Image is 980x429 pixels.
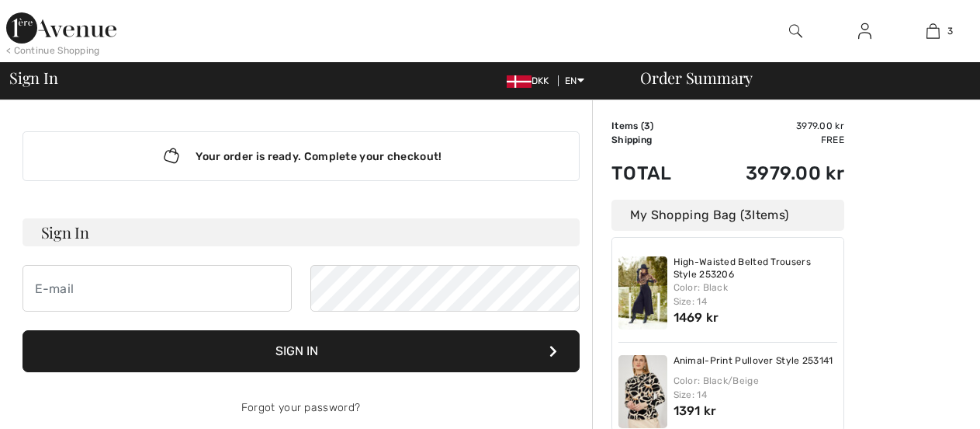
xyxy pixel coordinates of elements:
a: Sign In [846,22,884,41]
td: 3979.00 kr [700,119,844,133]
div: My Shopping Bag ( Items) [611,200,844,231]
img: My Bag [926,22,940,40]
div: < Continue Shopping [6,44,100,58]
span: 3 [744,208,752,222]
span: EN [565,75,584,86]
span: DKK [507,75,556,86]
img: Danish krone [507,75,532,88]
span: 3 [947,24,953,38]
a: 3 [900,22,967,40]
img: My Info [858,22,871,40]
button: Sign In [23,330,580,372]
span: Sign In [9,70,57,85]
img: Animal-Print Pullover Style 253141 [618,355,667,428]
img: High-Waisted Belted Trousers Style 253206 [618,256,667,330]
span: 1469 kr [674,310,719,325]
a: High-Waisted Belted Trousers Style 253206 [674,256,838,281]
td: Shipping [611,133,700,147]
td: Total [611,147,700,200]
div: Your order is ready. Complete your checkout! [23,131,580,181]
img: 1ère Avenue [6,12,116,44]
h3: Sign In [23,218,580,246]
td: Free [700,133,844,147]
input: E-mail [23,265,292,312]
a: Forgot your password? [241,401,360,414]
img: search the website [789,22,802,40]
a: Animal-Print Pullover Style 253141 [674,355,833,368]
td: Items ( ) [611,119,700,133]
div: Color: Black/Beige Size: 14 [674,374,838,402]
span: 3 [644,120,650,131]
div: Order Summary [622,70,971,85]
div: Color: Black Size: 14 [674,281,838,309]
span: 1391 kr [674,403,717,418]
td: 3979.00 kr [700,147,844,200]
